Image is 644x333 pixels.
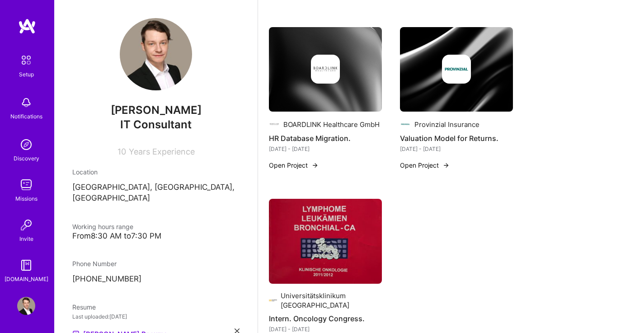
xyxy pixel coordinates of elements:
img: arrow-right [311,162,319,169]
div: [DATE] - [DATE] [269,144,382,154]
img: Company logo [400,119,411,130]
h4: Valuation Model for Returns. [400,132,513,144]
img: discovery [17,136,35,154]
span: 10 [118,147,126,156]
div: Invite [19,234,33,244]
span: IT Consultant [120,118,192,131]
span: [PERSON_NAME] [72,103,240,117]
h4: Intern. Oncology Congress. [269,313,382,324]
span: Resume [72,303,96,311]
img: setup [17,51,36,70]
p: [PHONE_NUMBER] [72,274,240,285]
img: Invite [17,216,35,234]
div: [DATE] - [DATE] [400,144,513,154]
div: Last uploaded: [DATE] [72,312,240,321]
img: arrow-right [442,162,450,169]
button: Open Project [400,160,450,170]
img: cover [269,27,382,112]
h4: HR Database Migration. [269,132,382,144]
div: Location [72,167,240,177]
img: logo [18,18,36,34]
div: Discovery [14,154,39,163]
img: cover [400,27,513,112]
img: Company logo [311,55,340,84]
img: User Avatar [120,18,192,90]
div: Setup [19,70,34,79]
div: Notifications [10,112,42,121]
div: Universitätsklinikum [GEOGRAPHIC_DATA] [281,291,382,310]
button: Open Project [269,160,319,170]
div: Missions [15,194,38,203]
img: guide book [17,256,35,274]
img: bell [17,94,35,112]
img: Intern. Oncology Congress. [269,199,382,284]
img: Company logo [269,119,280,130]
div: Provinzial Insurance [414,120,479,129]
img: User Avatar [17,297,35,315]
a: User Avatar [15,297,38,315]
div: BOARDLINK Healthcare GmbH [283,120,380,129]
img: teamwork [17,176,35,194]
img: Company logo [442,55,471,84]
div: From 8:30 AM to 7:30 PM [72,231,240,241]
span: Working hours range [72,223,133,230]
p: [GEOGRAPHIC_DATA], [GEOGRAPHIC_DATA], [GEOGRAPHIC_DATA] [72,182,240,204]
span: Years Experience [129,147,195,156]
span: Phone Number [72,260,117,267]
div: [DOMAIN_NAME] [5,274,48,284]
img: Company logo [269,295,277,306]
